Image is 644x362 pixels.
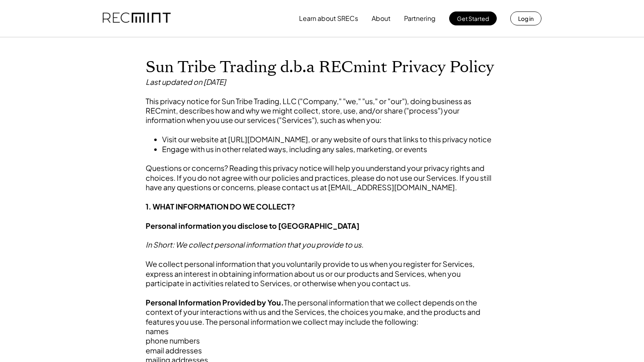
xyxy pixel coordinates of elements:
button: About [372,10,391,27]
em: In Short: We collect personal information that you provide to us. [146,240,363,249]
strong: Personal information you disclose to [GEOGRAPHIC_DATA] [146,221,359,230]
button: Get Started [449,11,497,25]
h1: Sun Tribe Trading d.b.a RECmint Privacy Policy [146,58,498,77]
img: recmint-logotype%403x.png [103,5,171,32]
button: Learn about SRECs [299,10,358,27]
strong: Personal Information Provided by You. [146,298,284,307]
strong: 1. WHAT INFORMATION DO WE COLLECT? [146,202,295,211]
button: Log in [510,11,541,25]
button: Partnering [404,10,436,27]
li: Visit our website at [URL][DOMAIN_NAME], or any website of ours that links to this privacy notice [162,134,498,144]
em: Last updated on [DATE] [146,77,226,87]
li: Engage with us in other related ways, including any sales, marketing, or events [162,144,498,154]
